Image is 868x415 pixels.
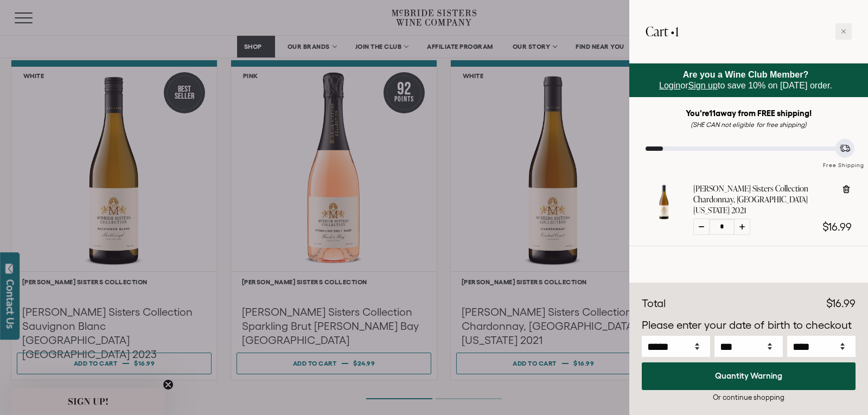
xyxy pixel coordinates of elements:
[659,70,832,90] span: or to save 10% on [DATE] order.
[675,22,679,40] span: 1
[826,297,856,309] span: $16.99
[642,392,856,403] div: Or continue shopping
[819,151,868,170] div: Free Shipping
[693,183,833,216] a: [PERSON_NAME] Sisters Collection Chardonnay, [GEOGRAPHIC_DATA][US_STATE] 2021
[709,108,716,118] span: 11
[642,362,856,390] button: Quantity Warning
[683,70,809,79] strong: Are you a Wine Club Member?
[642,296,666,312] div: Total
[688,81,718,90] a: Sign up
[822,221,852,233] span: $16.99
[646,16,679,47] h2: Cart •
[642,317,856,334] p: Please enter your date of birth to checkout
[646,210,682,222] a: McBride Sisters Collection Chardonnay, Central Coast California 2021
[686,108,812,118] strong: You're away from FREE shipping!
[691,121,807,128] em: (SHE CAN not eligible for free shipping)
[659,81,680,90] a: Login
